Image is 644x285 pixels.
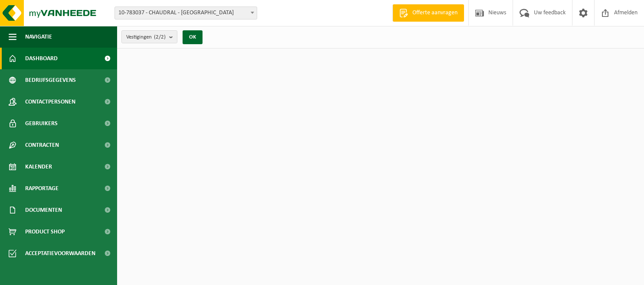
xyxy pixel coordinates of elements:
[25,113,58,134] span: Gebruikers
[25,91,75,113] span: Contactpersonen
[25,199,62,221] span: Documenten
[25,243,95,264] span: Acceptatievoorwaarden
[114,6,257,19] span: 10-783037 - CHAUDRAL - GENT
[392,4,464,22] a: Offerte aanvragen
[115,7,257,19] span: 10-783037 - CHAUDRAL - GENT
[25,26,52,48] span: Navigatie
[410,9,460,17] span: Offerte aanvragen
[25,48,58,69] span: Dashboard
[154,34,166,40] count: (2/2)
[25,69,76,91] span: Bedrijfsgegevens
[25,178,59,199] span: Rapportage
[25,156,52,178] span: Kalender
[121,30,177,43] button: Vestigingen(2/2)
[25,221,65,243] span: Product Shop
[126,31,166,44] span: Vestigingen
[25,134,59,156] span: Contracten
[183,30,203,44] button: OK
